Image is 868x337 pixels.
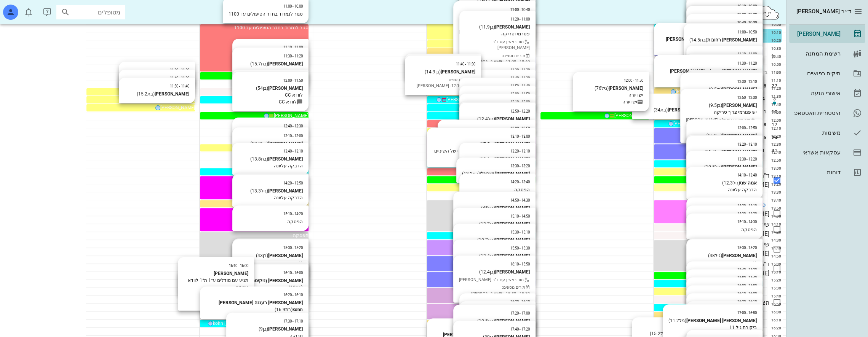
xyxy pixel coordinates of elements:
[283,78,303,83] small: 11:50 - 12:00
[268,326,303,331] strong: [PERSON_NAME]
[238,92,303,99] div: לוודא CC
[722,164,757,170] strong: [PERSON_NAME]
[464,171,473,176] span: 13.2
[710,102,717,108] span: 9.5
[426,69,435,75] span: 14.9
[666,37,757,42] strong: [PERSON_NAME] (אלישמע) [PERSON_NAME]
[479,253,495,258] span: (בן )
[283,181,303,185] small: 13:50 - 14:20
[767,149,783,155] div: 12:40
[792,90,841,96] div: אישורי הגעה
[510,109,530,113] small: 12:20 - 12:50
[238,194,303,201] div: הדבקה עליונה
[479,24,495,30] span: (בן )
[456,62,475,66] small: 11:30 - 11:40
[737,20,757,24] small: 10:30 - 10:40
[789,45,865,63] a: רשימת המתנה
[722,133,757,138] strong: [PERSON_NAME]
[481,205,495,210] span: (בת )
[655,107,660,113] span: 34
[654,107,668,113] span: (בת )
[767,213,783,219] div: 14:00
[252,188,261,194] span: 13.3
[495,269,530,274] strong: [PERSON_NAME]
[480,171,530,176] strong: [PERSON_NAME] ישראלי
[767,221,783,227] div: 14:10
[138,91,147,97] span: 15.2
[692,261,757,273] div: תורים נוספים:
[737,268,757,272] small: 15:30 - 15:40
[737,212,757,216] small: 14:20 - 14:30
[792,110,841,116] div: היסטוריית וואטסאפ
[737,4,757,8] small: 10:00 - 10:10
[411,83,475,89] li: 11:40 - 12:10: [PERSON_NAME]
[737,284,757,288] small: 15:50 - 16:00
[214,270,248,276] strong: [PERSON_NAME]
[248,278,303,283] strong: [PERSON_NAME] (ניקיטנה)
[510,230,530,234] small: 15:10 - 15:30
[510,76,530,80] small: 11:30 - 11:40
[137,91,155,97] span: (בת )
[510,164,530,168] small: 13:20 - 13:30
[238,162,303,169] div: הדבקה עליונה
[510,68,530,72] small: 11:20 - 11:30
[283,54,303,58] small: 11:20 - 11:30
[692,226,757,233] div: הפסקה
[477,318,495,323] span: (בת )
[238,99,303,105] div: לוודא CC
[767,86,783,91] div: 11:20
[283,4,303,8] small: 10:00 - 11:00
[686,131,757,137] li: 12:20 - 12:30: [PERSON_NAME]
[184,298,248,305] div: לוודא עבודה
[479,269,495,274] span: (בן )
[722,102,757,108] strong: [PERSON_NAME]
[479,221,495,226] span: (בן )
[250,141,268,146] span: (גיל )
[579,99,643,105] div: יש ויורה
[479,156,495,162] span: (בן )
[256,253,268,258] span: (בן )
[709,86,722,92] span: (בן )
[737,79,757,83] small: 12:10 - 12:30
[710,86,717,92] span: 9.5
[213,321,309,326] span: [PERSON_NAME] רעננה [PERSON_NAME] kohn
[767,229,783,235] div: 14:20
[792,31,841,37] div: [PERSON_NAME]
[289,285,303,290] span: (בת )
[767,54,783,59] div: 10:40
[609,86,643,91] strong: [PERSON_NAME]
[650,331,668,336] span: (גיל )
[767,102,783,107] div: 11:40
[767,46,783,51] div: 10:30
[767,317,783,323] div: 16:10
[510,100,530,104] small: 12:00 - 12:10
[459,43,530,49] li: 10:20 - 10:40: [PERSON_NAME]
[283,124,303,128] small: 12:30 - 12:40
[692,186,757,193] div: הדבקה עליונה
[686,117,757,123] div: תור ראשון עם ד"ר [PERSON_NAME]
[668,324,757,331] div: ביקורת גיל 11
[767,173,783,179] div: 13:10
[510,262,530,266] small: 15:50 - 16:10
[184,277,248,290] div: תגיע עם מודלים ע*1 ת*1 לוודא עבודה
[283,134,303,138] small: 13:00 - 13:10
[767,30,783,35] div: 10:10
[446,97,481,102] span: [PERSON_NAME]
[737,61,757,65] small: 11:20 - 11:30
[722,180,740,186] span: (גיל )
[737,30,757,34] small: 10:50 - 11:00
[283,246,303,250] small: 15:20 - 15:30
[789,64,865,83] a: תיקים רפואיים
[481,269,490,274] span: 12.4
[614,113,649,118] span: [PERSON_NAME]
[250,188,268,194] span: (גיל )
[24,7,27,11] span: תג
[767,197,783,203] div: 13:40
[737,276,757,280] small: 15:40 - 15:50
[252,141,261,146] span: 13.8
[481,24,490,30] span: 11.9
[673,121,708,126] span: [PERSON_NAME]
[510,327,530,331] small: 17:20 - 17:40
[155,91,189,97] strong: [PERSON_NAME]
[479,237,488,242] span: 10.7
